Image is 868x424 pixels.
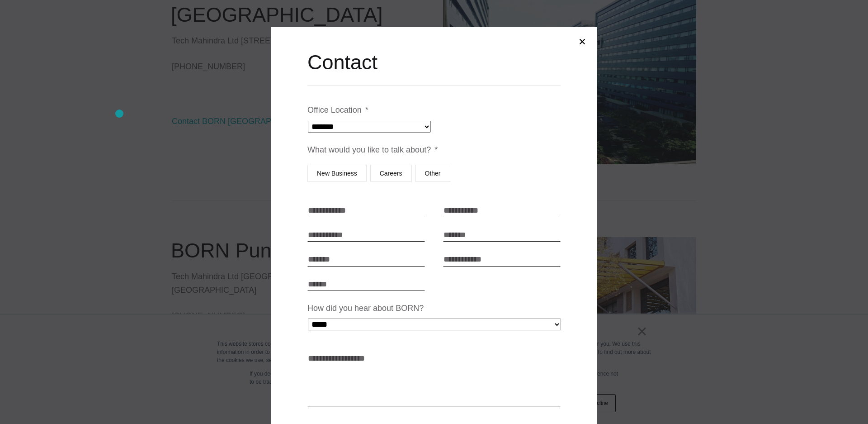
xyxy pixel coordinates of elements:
label: Office Location [307,105,368,115]
label: How did you hear about BORN? [307,303,424,314]
label: Other [415,165,450,182]
label: Careers [370,165,412,182]
h2: Contact [307,49,561,76]
label: New Business [307,165,367,182]
label: What would you like to talk about? [307,145,438,155]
